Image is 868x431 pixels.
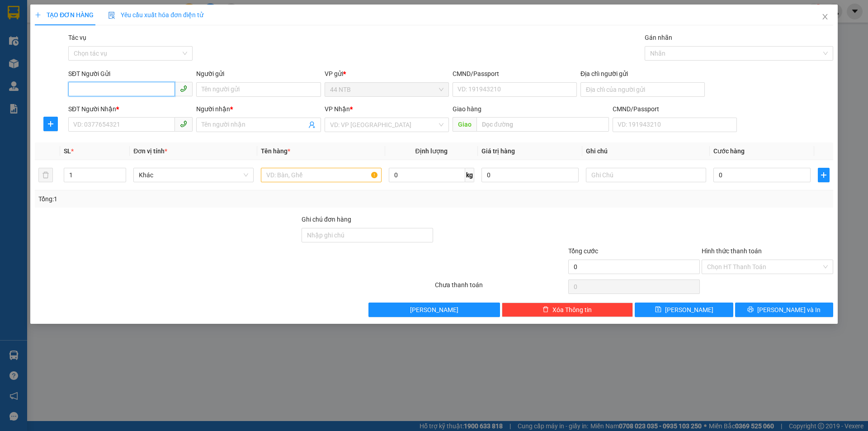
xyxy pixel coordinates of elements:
div: CMND/Passport [613,104,737,114]
button: deleteXóa Thông tin [502,303,633,317]
div: Tổng: 1 [38,194,335,204]
span: [PERSON_NAME] [410,305,458,315]
div: SĐT Người Nhận [68,104,193,114]
div: Người nhận [196,104,321,114]
img: icon [108,12,115,19]
span: Tổng cước [568,247,598,255]
span: kg [465,168,474,182]
span: Xóa Thông tin [552,305,592,315]
span: Giao hàng [453,105,481,113]
input: Ghi Chú [586,168,706,182]
span: Đơn vị tính [133,147,167,155]
div: SĐT Người Gửi [68,69,193,79]
span: user-add [308,121,316,128]
div: CMND/Passport [453,69,577,79]
span: TẠO ĐƠN HÀNG [35,11,94,19]
span: plus [818,171,829,179]
div: Chưa thanh toán [434,280,567,296]
span: SL [64,147,71,155]
span: Cước hàng [713,147,745,155]
span: Khác [139,168,248,182]
label: Tác vụ [68,34,86,41]
button: save[PERSON_NAME] [635,303,733,317]
div: VP gửi [325,69,449,79]
div: Địa chỉ người gửi [580,69,705,79]
input: 0 [481,168,579,182]
span: plus [35,12,41,18]
div: Người gửi [196,69,321,79]
button: printer[PERSON_NAME] và In [735,303,833,317]
label: Ghi chú đơn hàng [302,216,351,223]
th: Ghi chú [582,142,710,160]
span: VP Nhận [325,105,350,113]
span: save [655,306,661,313]
span: Định lượng [415,147,448,155]
input: Dọc đường [476,117,609,132]
span: [PERSON_NAME] [665,305,713,315]
span: Yêu cầu xuất hóa đơn điện tử [108,11,203,19]
span: phone [180,120,187,128]
button: plus [43,117,58,131]
span: [PERSON_NAME] và In [757,305,821,315]
input: VD: Bàn, Ghế [261,168,381,182]
span: 44 NTB [330,83,443,96]
button: [PERSON_NAME] [368,303,500,317]
button: delete [38,168,53,182]
input: Ghi chú đơn hàng [302,228,433,242]
span: Giao [453,117,476,132]
span: Tên hàng [261,147,290,155]
span: close [821,13,829,20]
input: Địa chỉ của người gửi [580,82,705,97]
span: printer [747,306,754,313]
span: plus [44,120,57,128]
label: Hình thức thanh toán [702,247,762,255]
span: Giá trị hàng [481,147,515,155]
span: phone [180,85,187,92]
button: Close [812,5,838,30]
span: delete [542,306,549,313]
label: Gán nhãn [645,34,672,41]
button: plus [818,168,830,182]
